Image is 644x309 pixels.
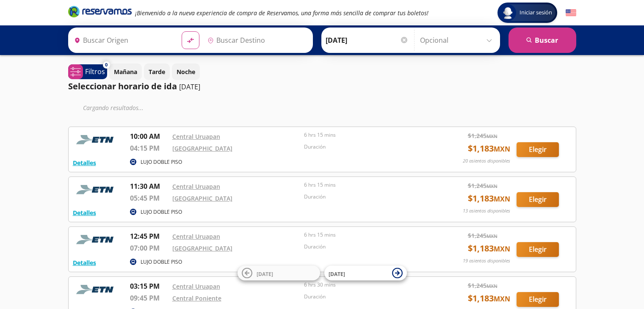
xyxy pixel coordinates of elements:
a: [GEOGRAPHIC_DATA] [172,194,232,202]
input: Buscar Destino [204,30,308,51]
span: $ 1,245 [468,181,498,190]
input: Buscar Origen [71,30,175,51]
span: $ 1,183 [468,292,510,305]
span: [DATE] [329,270,345,277]
p: LUJO DOBLE PISO [141,258,182,266]
button: 0Filtros [68,64,107,79]
p: 03:15 PM [130,281,168,291]
p: Duración [304,143,432,151]
p: 19 asientos disponibles [463,257,510,265]
img: RESERVAMOS [73,181,119,198]
p: LUJO DOBLE PISO [141,208,182,216]
input: Opcional [420,30,496,51]
button: Elegir [517,142,559,157]
a: Central Uruapan [172,232,220,240]
a: [GEOGRAPHIC_DATA] [172,244,232,252]
span: $ 1,183 [468,192,510,205]
p: 11:30 AM [130,181,168,191]
span: $ 1,245 [468,231,498,240]
span: $ 1,245 [468,131,498,140]
button: Elegir [517,242,559,257]
span: [DATE] [257,270,273,277]
button: Noche [172,63,200,80]
small: MXN [494,244,510,254]
p: 6 hrs 15 mins [304,131,432,139]
button: Mañana [109,63,142,80]
p: 6 hrs 15 mins [304,181,432,189]
a: Central Uruapan [172,132,220,141]
em: Cargando resultados ... [83,104,144,112]
small: MXN [494,294,510,303]
small: MXN [486,183,498,189]
p: Noche [177,67,195,76]
p: Mañana [114,67,137,76]
small: MXN [494,144,510,154]
img: RESERVAMOS [73,231,119,248]
p: 12:45 PM [130,231,168,241]
small: MXN [486,283,498,289]
p: 05:45 PM [130,193,168,203]
button: Elegir [517,292,559,307]
p: LUJO DOBLE PISO [141,158,182,166]
p: Seleccionar horario de ida [68,80,177,93]
small: MXN [486,133,498,139]
button: Detalles [73,258,96,267]
a: Central Uruapan [172,182,220,190]
p: [DATE] [179,82,200,92]
p: 10:00 AM [130,131,168,141]
button: [DATE] [238,266,320,281]
span: $ 1,183 [468,142,510,155]
button: [DATE] [324,266,407,281]
p: 04:15 PM [130,143,168,153]
p: Duración [304,293,432,301]
img: RESERVAMOS [73,281,119,298]
p: 07:00 PM [130,243,168,253]
p: 13 asientos disponibles [463,207,510,215]
p: Tarde [149,67,165,76]
button: Detalles [73,208,96,217]
span: $ 1,245 [468,281,498,290]
span: 0 [105,61,108,69]
button: Buscar [509,28,576,53]
small: MXN [494,194,510,204]
span: $ 1,183 [468,242,510,255]
a: Central Uruapan [172,282,220,290]
p: Duración [304,243,432,251]
a: Brand Logo [68,5,132,20]
p: Filtros [85,66,105,77]
input: Elegir Fecha [326,30,409,51]
p: 20 asientos disponibles [463,157,510,165]
button: Detalles [73,158,96,167]
button: English [566,8,576,18]
p: 6 hrs 30 mins [304,281,432,289]
button: Tarde [144,63,170,80]
p: 6 hrs 15 mins [304,231,432,239]
img: RESERVAMOS [73,131,119,148]
a: [GEOGRAPHIC_DATA] [172,144,232,152]
button: Elegir [517,192,559,207]
em: ¡Bienvenido a la nueva experiencia de compra de Reservamos, una forma más sencilla de comprar tus... [135,9,428,17]
i: Brand Logo [68,5,132,18]
p: Duración [304,193,432,201]
span: Iniciar sesión [516,8,556,17]
a: Central Poniente [172,294,221,302]
p: 09:45 PM [130,293,168,303]
small: MXN [486,233,498,239]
